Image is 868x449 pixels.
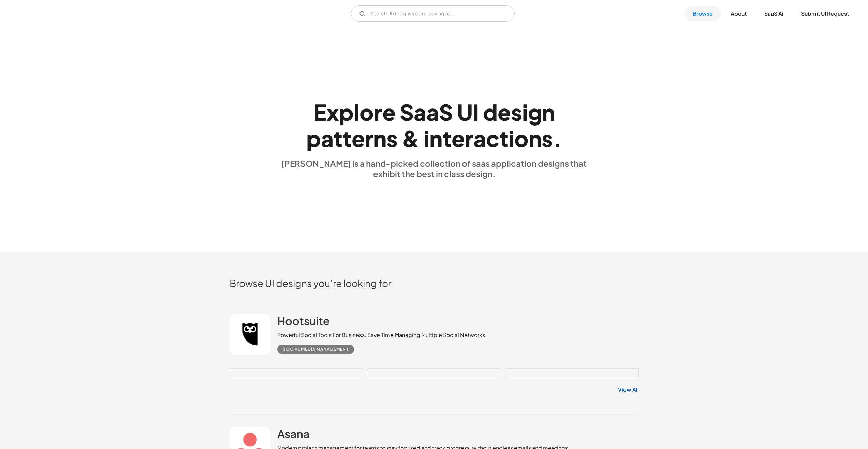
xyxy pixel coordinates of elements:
[722,6,755,21] a: About
[277,314,330,328] h2: Hootsuite
[685,6,721,21] a: Browse
[277,99,591,151] h1: Explore SaaS UI design patterns & interactions.
[351,5,515,22] input: Search UI designs you're looking for...
[277,427,310,444] a: Asana
[283,345,349,353] div: Social Media Management
[277,158,591,179] div: [PERSON_NAME] is a hand-picked collection of saas application designs that exhibit the best in cl...
[793,6,857,21] a: Submit UI Request
[618,386,639,394] a: View All
[277,314,330,331] a: Hootsuite
[230,277,639,289] h2: Browse UI designs you’re looking for
[756,6,792,21] a: SaaS Ai
[277,331,485,339] div: Powerful Social Tools For Business. Save Time Managing Multiple Social Networks
[277,427,310,440] h2: Asana
[331,179,538,187] img: text, icon, saas logo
